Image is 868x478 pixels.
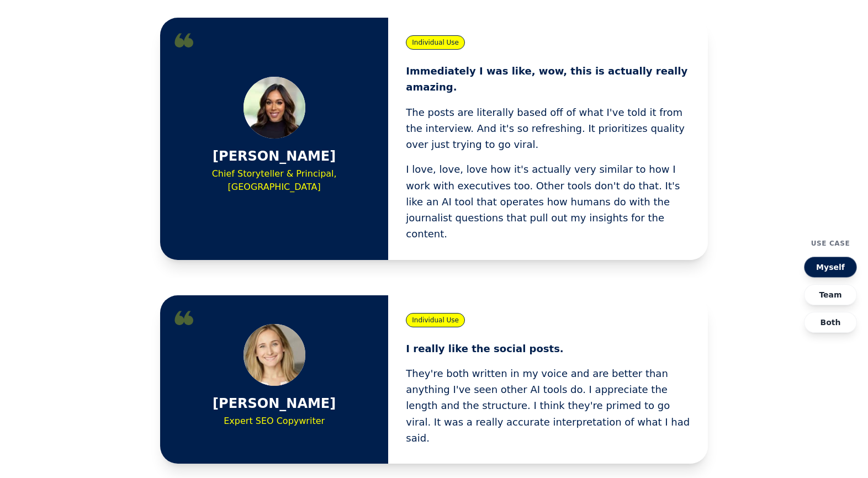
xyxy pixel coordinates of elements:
p: Chief Storyteller & Principal, [GEOGRAPHIC_DATA] [178,167,371,194]
h3: [PERSON_NAME] [213,147,336,165]
button: Both [804,312,857,333]
h3: [PERSON_NAME] [213,395,336,412]
p: Immediately I was like, wow, this is actually really amazing. [406,63,690,95]
button: Team [804,284,857,305]
p: I love, love, love how it's actually very similar to how I work with executives too. Other tools ... [406,161,690,242]
img: Leah Dergachev [244,77,305,139]
h4: Use Case [811,239,850,248]
span: Individual Use [406,35,465,50]
p: The posts are literally based off of what I've told it from the interview. And it's so refreshing... [406,104,690,153]
img: Maria Waida [244,324,305,386]
span: Individual Use [406,313,465,327]
button: Myself [804,257,857,278]
p: I really like the social posts. [406,341,690,357]
p: They're both written in my voice and are better than anything I've seen other AI tools do. I appr... [406,365,690,446]
p: Expert SEO Copywriter [224,415,325,428]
